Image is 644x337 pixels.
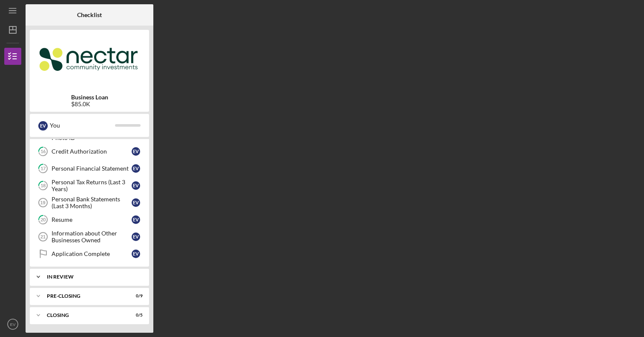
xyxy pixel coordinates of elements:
[40,234,46,239] tspan: 21
[40,149,46,154] tspan: 16
[77,12,102,18] b: Checklist
[132,232,140,241] div: E V
[132,198,140,207] div: E V
[52,165,132,172] div: Personal Financial Statement
[132,147,140,156] div: E V
[40,183,46,189] tspan: 18
[40,217,46,223] tspan: 20
[52,250,132,257] div: Application Complete
[34,245,145,262] a: Application CompleteEV
[47,274,138,279] div: In Review
[47,293,121,299] div: Pre-Closing
[71,101,108,107] div: $85.0K
[34,177,145,194] a: 18Personal Tax Returns (Last 3 Years)EV
[40,166,46,171] tspan: 17
[132,181,140,190] div: E V
[38,121,48,131] div: E V
[4,316,21,333] button: EV
[132,250,140,258] div: E V
[34,160,145,177] a: 17Personal Financial StatementEV
[132,164,140,173] div: E V
[34,228,145,245] a: 21Information about Other Businesses OwnedEV
[52,230,132,244] div: Information about Other Businesses Owned
[132,215,140,224] div: E V
[52,216,132,223] div: Resume
[127,313,143,318] div: 0 / 5
[52,148,132,155] div: Credit Authorization
[40,200,45,205] tspan: 19
[52,196,132,209] div: Personal Bank Statements (Last 3 Months)
[47,313,121,318] div: Closing
[127,293,143,299] div: 0 / 9
[34,194,145,211] a: 19Personal Bank Statements (Last 3 Months)EV
[10,322,16,327] text: EV
[30,34,149,85] img: Product logo
[52,179,132,192] div: Personal Tax Returns (Last 3 Years)
[71,94,108,101] b: Business Loan
[50,118,115,133] div: You
[34,211,145,228] a: 20ResumeEV
[34,143,145,160] a: 16Credit AuthorizationEV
